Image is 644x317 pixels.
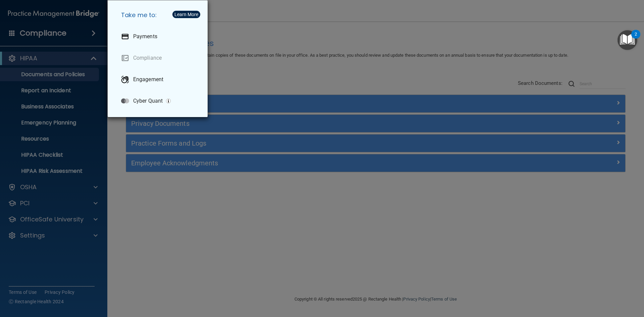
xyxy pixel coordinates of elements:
[172,11,200,18] button: Learn More
[635,34,637,43] div: 2
[116,27,202,46] a: Payments
[133,76,163,83] p: Engagement
[618,30,637,50] button: Open Resource Center, 2 new notifications
[116,92,202,110] a: Cyber Quant
[133,98,163,104] p: Cyber Quant
[116,6,202,24] h5: Take me to:
[133,33,157,40] p: Payments
[116,49,202,67] a: Compliance
[174,12,198,17] div: Learn More
[116,70,202,89] a: Engagement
